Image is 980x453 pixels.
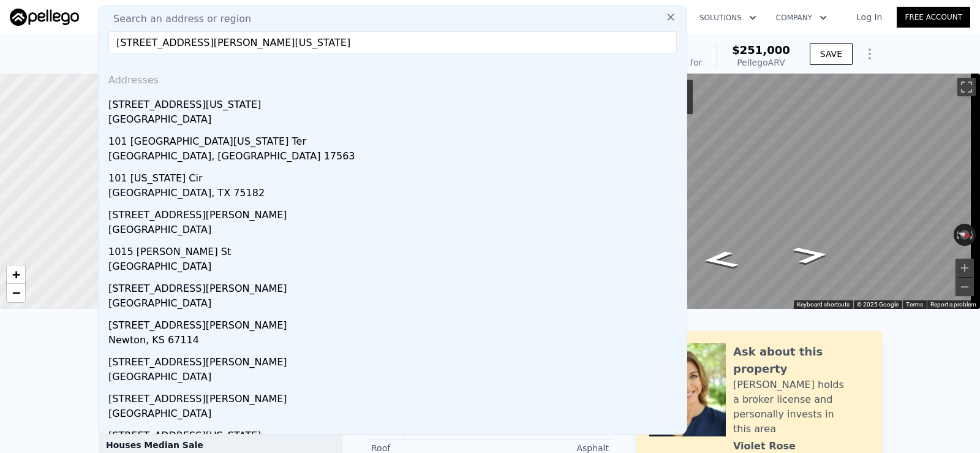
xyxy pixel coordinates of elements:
div: [STREET_ADDRESS][PERSON_NAME] [108,350,682,370]
div: [GEOGRAPHIC_DATA] [108,112,682,129]
div: Addresses [104,63,682,93]
button: Zoom in [956,259,974,277]
div: [STREET_ADDRESS][PERSON_NAME] [108,387,682,406]
span: $251,000 [732,44,790,56]
span: © 2025 Google [857,301,899,308]
button: Rotate counterclockwise [954,224,960,246]
button: Toggle fullscreen view [957,78,976,96]
div: Houses Median Sale [106,439,335,451]
a: Free Account [897,7,970,28]
a: Log In [842,11,897,23]
div: Ask about this property [733,343,870,378]
a: Terms (opens in new tab) [906,301,923,308]
button: Reset the view [953,227,977,242]
img: Pellego [10,9,79,26]
div: [STREET_ADDRESS][US_STATE] [108,424,682,443]
button: Company [766,7,837,29]
button: Keyboard shortcuts [797,300,850,309]
div: [PERSON_NAME] holds a broker license and personally invests in this area [733,378,870,436]
div: Map [560,74,980,309]
a: Zoom out [7,284,25,302]
button: Zoom out [956,278,974,296]
div: [GEOGRAPHIC_DATA] [108,223,682,240]
div: [GEOGRAPHIC_DATA], TX 75182 [108,186,682,203]
span: − [12,285,20,300]
div: [STREET_ADDRESS][PERSON_NAME] [108,313,682,333]
button: SAVE [810,43,853,65]
div: Newton, KS 67114 [108,333,682,350]
span: Search an address or region [104,12,251,26]
path: Go Southeast, Colt Pl [687,247,753,273]
div: [GEOGRAPHIC_DATA] [108,259,682,276]
button: Show Options [858,42,882,66]
div: Pellego ARV [732,56,790,69]
input: Enter an address, city, region, neighborhood or zip code [108,31,677,53]
div: [STREET_ADDRESS][PERSON_NAME] [108,203,682,223]
div: [GEOGRAPHIC_DATA] [108,296,682,313]
div: 1015 [PERSON_NAME] St [108,240,682,259]
div: Street View [560,74,980,309]
button: Rotate clockwise [970,224,976,246]
button: Solutions [690,7,766,29]
path: Go Northwest, Colt Pl [778,242,844,268]
div: 101 [GEOGRAPHIC_DATA][US_STATE] Ter [108,129,682,149]
div: [STREET_ADDRESS][US_STATE] [108,93,682,112]
div: [GEOGRAPHIC_DATA], [GEOGRAPHIC_DATA] 17563 [108,149,682,166]
div: [GEOGRAPHIC_DATA] [108,370,682,387]
a: Report a problem [930,301,976,308]
span: + [12,267,20,282]
div: [GEOGRAPHIC_DATA] [108,406,682,424]
a: Zoom in [7,265,25,284]
div: [STREET_ADDRESS][PERSON_NAME] [108,276,682,296]
div: 101 [US_STATE] Cir [108,166,682,186]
